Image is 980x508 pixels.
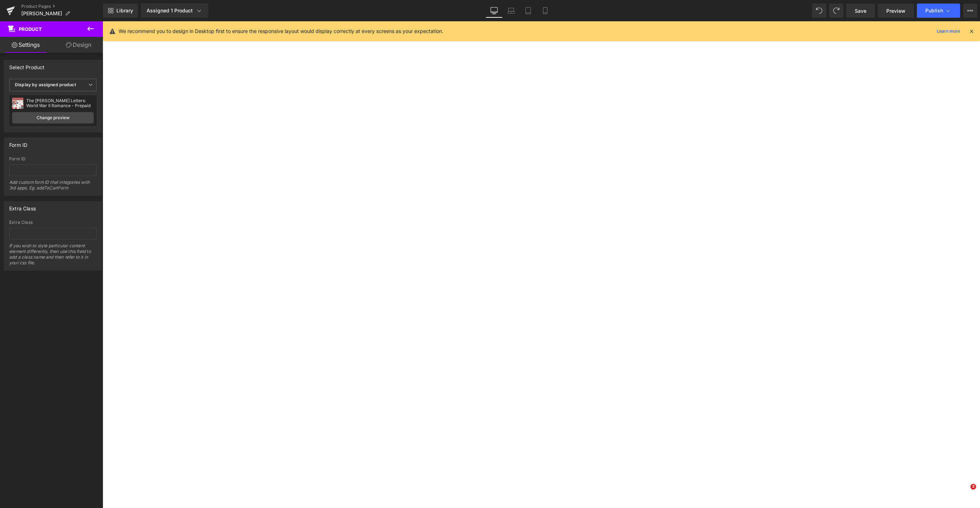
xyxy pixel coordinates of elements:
[21,4,103,9] a: Product Pages
[520,4,537,18] a: Tablet
[886,7,905,15] span: Preview
[486,4,503,18] a: Desktop
[503,4,520,18] a: Laptop
[956,484,973,501] iframe: Intercom live chat
[537,4,554,18] a: Mobile
[12,98,23,109] img: pImage
[103,21,980,508] iframe: To enrich screen reader interactions, please activate Accessibility in Grammarly extension settings
[116,7,133,14] span: Library
[19,26,42,32] span: Product
[812,4,826,18] button: Undo
[925,8,943,13] span: Publish
[103,4,138,18] a: New Library
[963,4,977,18] button: More
[829,4,843,18] button: Redo
[12,112,94,123] a: Change preview
[119,27,443,35] p: We recommend you to design in Desktop first to ensure the responsive layout would display correct...
[855,7,866,15] span: Save
[9,60,45,70] div: Select Product
[970,484,976,490] span: 3
[878,4,914,18] a: Preview
[9,201,36,211] div: Extra Class
[9,243,97,270] div: If you wish to style particular content element differently, then use this field to add a class n...
[934,27,963,35] a: Learn more
[53,37,104,53] a: Design
[9,220,97,225] div: Extra Class
[147,7,203,14] div: Assigned 1 Product
[21,11,62,16] span: [PERSON_NAME]
[9,180,97,195] div: Add custom form ID that integrates with 3rd apps. Eg: addToCartForm
[917,4,960,18] button: Publish
[26,98,94,108] div: The [PERSON_NAME] Letters: World War II Romance - Prepaid
[9,138,27,148] div: Form ID
[15,82,76,87] b: Display by assigned product
[9,156,97,161] div: Form ID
